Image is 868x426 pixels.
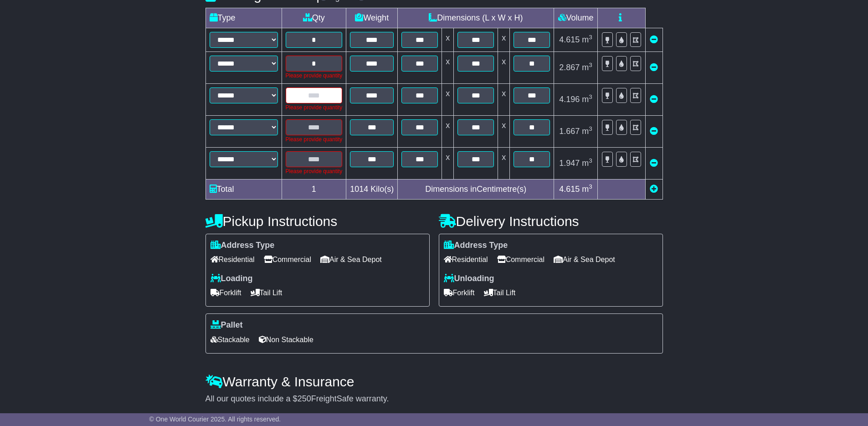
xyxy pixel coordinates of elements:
span: m [582,63,592,72]
div: Please provide quantity [286,135,343,144]
sup: 3 [589,62,592,68]
span: m [582,95,592,104]
span: Air & Sea Depot [554,252,615,267]
span: Commercial [497,252,544,267]
span: Tail Lift [484,286,516,300]
h4: Delivery Instructions [439,214,663,229]
td: x [498,115,510,147]
td: Weight [346,8,398,28]
label: Loading [211,274,253,284]
h4: Warranty & Insurance [205,374,663,389]
span: Forklift [444,286,475,300]
div: Please provide quantity [286,103,343,112]
div: Please provide quantity [286,167,343,175]
td: Volume [554,8,597,28]
div: Please provide quantity [286,72,343,80]
span: m [582,35,592,44]
sup: 3 [589,34,592,41]
td: x [442,51,454,83]
span: Forklift [211,286,241,300]
td: x [498,28,510,51]
a: Add new item [650,185,658,194]
sup: 3 [589,183,592,190]
td: Type [205,8,282,28]
span: 250 [298,394,311,403]
td: x [442,83,454,115]
span: 4.196 [559,95,580,104]
td: Dimensions (L x W x H) [398,8,554,28]
sup: 3 [589,93,592,100]
span: Non Stackable [259,333,313,347]
span: 1014 [350,185,368,194]
span: 1.667 [559,127,580,136]
a: Remove this item [650,127,658,136]
a: Remove this item [650,35,658,44]
span: 1.947 [559,159,580,168]
label: Address Type [444,241,508,251]
sup: 3 [589,125,592,132]
span: m [582,159,592,168]
span: Residential [444,252,488,267]
td: Dimensions in Centimetre(s) [398,179,554,199]
a: Remove this item [650,159,658,168]
td: x [498,147,510,179]
span: Tail Lift [251,286,282,300]
span: 2.867 [559,63,580,72]
label: Unloading [444,274,494,284]
td: x [442,115,454,147]
h4: Pickup Instructions [205,214,430,229]
td: x [498,51,510,83]
label: Address Type [211,241,275,251]
span: m [582,185,592,194]
a: Remove this item [650,63,658,72]
span: m [582,127,592,136]
span: Commercial [264,252,311,267]
td: Qty [282,8,346,28]
td: x [442,147,454,179]
td: x [498,83,510,115]
td: Total [205,179,282,199]
span: Stackable [211,333,250,347]
span: 4.615 [559,185,580,194]
div: All our quotes include a $ FreightSafe warranty. [205,394,663,404]
span: Residential [211,252,255,267]
td: Kilo(s) [346,179,398,199]
label: Pallet [211,320,243,330]
span: 4.615 [559,35,580,44]
a: Remove this item [650,95,658,104]
span: Air & Sea Depot [320,252,382,267]
td: 1 [282,179,346,199]
span: © One World Courier 2025. All rights reserved. [149,416,281,423]
td: x [442,28,454,51]
sup: 3 [589,157,592,164]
